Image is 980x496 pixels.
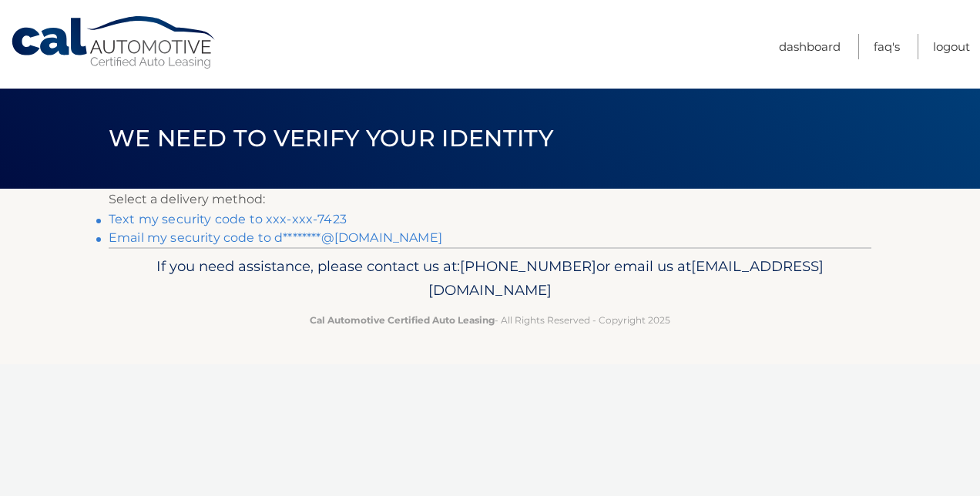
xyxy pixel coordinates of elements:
p: Select a delivery method: [109,189,871,210]
a: Email my security code to d********@[DOMAIN_NAME] [109,230,442,245]
a: Dashboard [779,34,841,59]
p: - All Rights Reserved - Copyright 2025 [119,312,861,328]
a: FAQ's [874,34,900,59]
a: Logout [933,34,970,59]
span: [PHONE_NUMBER] [460,257,596,275]
p: If you need assistance, please contact us at: or email us at [119,254,861,303]
span: We need to verify your identity [109,124,553,152]
a: Cal Automotive [10,15,218,70]
a: Text my security code to xxx-xxx-7423 [109,212,347,226]
strong: Cal Automotive Certified Auto Leasing [310,314,495,326]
